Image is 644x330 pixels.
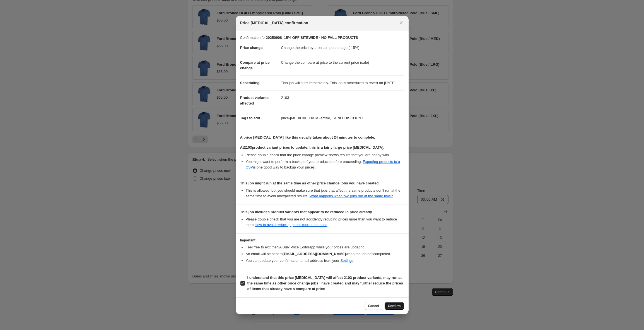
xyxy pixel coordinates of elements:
[397,19,405,27] button: Close
[281,111,404,125] dd: price-[MEDICAL_DATA]-active, TARIFFDISCOUNT
[246,160,400,169] a: Exporting products to a CSV
[388,304,401,308] span: Confirm
[240,181,380,185] b: This job might run at the same time as other price change jobs you have created.
[266,35,358,40] b: 20250908_15% OFF SITEWIDE - NO FALL PRODUCTS
[283,252,346,256] b: [EMAIL_ADDRESS][DOMAIN_NAME]
[340,258,353,263] a: Settings
[240,116,260,120] span: Tags to add
[246,217,404,228] li: Please double check that you are not accidently reducing prices more than you want to reduce them
[240,96,269,105] span: Product variants affected
[368,304,379,308] span: Cancel
[281,41,404,55] dd: Change the price by a certain percentage (-15%)
[385,302,404,310] button: Confirm
[255,223,327,227] a: How to avoid reducing prices more than once
[240,135,375,139] b: A price [MEDICAL_DATA] like this usually takes about 24 minutes to complete.
[246,244,404,250] li: Feel free to exit the NA Bulk Price Editor app while your prices are updating.
[281,90,404,105] dd: 2103
[240,35,404,41] p: Confirmation for
[247,276,403,291] b: I understand that this price [MEDICAL_DATA] will affect 2103 product variants, may run at the sam...
[240,238,404,243] h3: Important
[246,152,404,158] li: Please double check that the price change preview shows results that you are happy with.
[246,258,404,263] li: You can update your confirmation email address from your .
[281,75,404,90] dd: This job will start immediately. This job is scheduled to revert on [DATE].
[240,81,260,85] span: Scheduling
[240,210,372,214] b: This job includes product variants that appear to be reduced in price already
[310,194,393,198] a: What happens when two jobs run at the same time?
[246,159,404,170] li: You might want to perform a backup of your products before proceeding. is one good way to backup ...
[281,55,404,70] dd: Change the compare at price to the current price (sale)
[246,251,404,257] li: An email will be sent to when the job has completed .
[240,20,308,26] span: Price [MEDICAL_DATA] confirmation
[240,60,270,70] span: Compare at price change
[240,46,263,50] span: Price change
[365,302,382,310] button: Cancel
[240,145,384,149] b: At 2103 product variant prices to update, this is a fairly large price [MEDICAL_DATA].
[246,188,404,199] li: This is allowed, but you should make sure that jobs that affect the same products don ' t run at ...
